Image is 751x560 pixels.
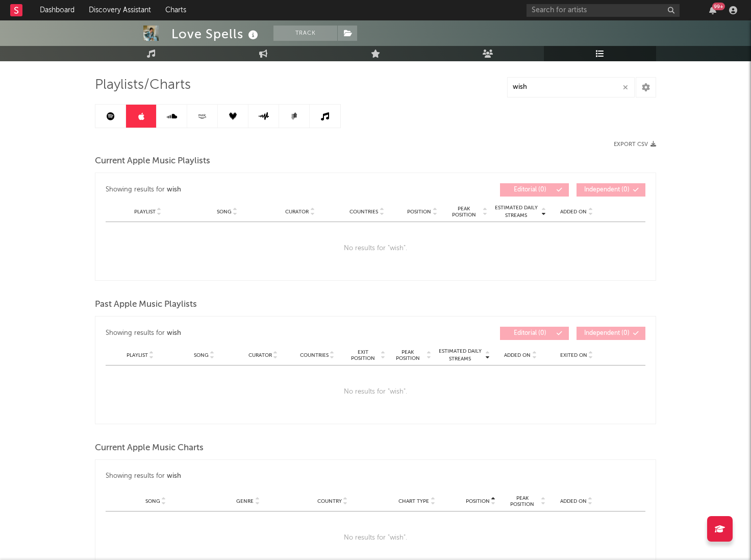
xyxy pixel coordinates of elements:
span: Song [145,498,160,504]
div: Showing results for [106,327,375,340]
span: Genre [236,498,254,504]
div: Showing results for [106,183,375,197]
div: wish [167,470,181,482]
span: Chart Type [398,498,429,504]
span: Added On [560,498,587,504]
span: Playlist [134,209,156,215]
div: Love Spells [171,26,261,42]
span: Independent ( 0 ) [583,330,630,336]
span: Position [407,209,431,215]
span: Current Apple Music Charts [95,442,204,454]
button: Independent(0) [577,183,645,197]
button: Track [273,26,337,41]
span: Peak Position [505,495,540,507]
span: Song [194,352,209,358]
button: Independent(0) [577,327,645,340]
button: Editorial(0) [500,183,569,197]
span: Peak Position [446,206,481,218]
span: Added On [560,209,587,215]
span: Countries [300,352,329,358]
div: No results for " wish ". [106,366,645,419]
span: Countries [349,209,378,215]
span: Curator [285,209,309,215]
span: Independent ( 0 ) [583,187,630,193]
span: Position [466,498,490,504]
button: Editorial(0) [500,327,569,340]
input: Search Playlists/Charts [507,77,635,98]
span: Exit Position [347,349,379,361]
span: Exited On [560,352,587,358]
span: Past Apple Music Playlists [95,299,197,311]
div: wish [167,184,181,196]
span: Editorial ( 0 ) [507,330,554,336]
span: Estimated Daily Streams [436,348,484,363]
div: wish [167,327,181,339]
span: Playlist [127,352,148,358]
span: Curator [248,352,272,358]
div: 99 + [712,3,725,10]
span: Current Apple Music Playlists [95,155,210,167]
span: Editorial ( 0 ) [507,187,554,193]
span: Country [317,498,342,504]
button: Export CSV [614,141,656,148]
div: No results for " wish ". [106,222,645,275]
span: Estimated Daily Streams [492,204,540,220]
span: Playlists/Charts [95,79,191,91]
span: Song [217,209,232,215]
span: Peak Position [390,349,425,361]
input: Search for artists [527,4,680,17]
button: 99+ [709,6,716,14]
span: Added On [504,352,531,358]
div: Showing results for [106,470,645,482]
